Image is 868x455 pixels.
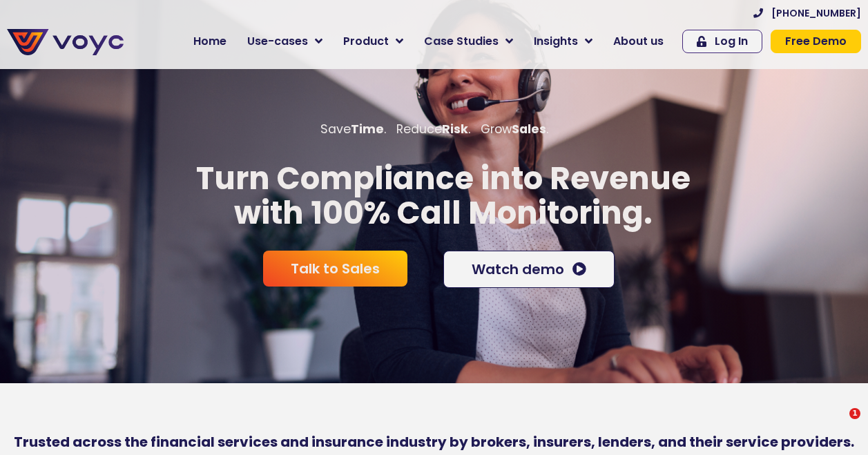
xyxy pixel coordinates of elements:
a: [PHONE_NUMBER] [753,8,861,18]
span: Case Studies [424,33,499,50]
a: Talk to Sales [263,251,407,287]
span: Free Demo [785,36,847,47]
a: Watch demo [443,251,615,288]
span: Use-cases [247,33,308,50]
iframe: Intercom live chat [821,408,854,441]
span: Insights [534,33,578,50]
a: Home [183,28,237,55]
b: Time [351,121,384,137]
span: 1 [849,408,860,419]
span: Watch demo [472,262,564,276]
b: Trusted across the financial services and insurance industry by brokers, insurers, lenders, and t... [14,432,854,452]
a: Log In [682,30,762,53]
span: About us [613,33,664,50]
b: Risk [442,121,468,137]
a: Free Demo [771,30,861,53]
span: Log In [715,36,748,47]
span: Talk to Sales [291,262,380,275]
a: Insights [523,28,603,55]
span: [PHONE_NUMBER] [771,8,861,18]
a: About us [603,28,674,55]
a: Use-cases [237,28,333,55]
a: Product [333,28,414,55]
a: Case Studies [414,28,523,55]
span: Home [193,33,226,50]
b: Sales [512,121,546,137]
span: Product [343,33,389,50]
img: voyc-full-logo [7,29,124,55]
